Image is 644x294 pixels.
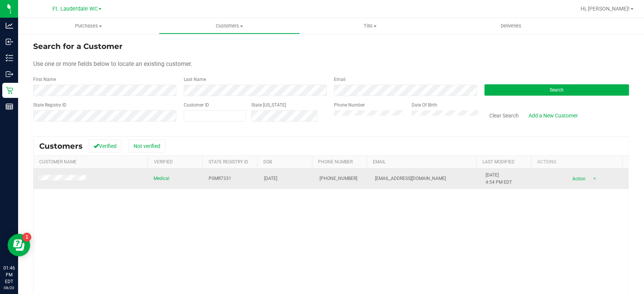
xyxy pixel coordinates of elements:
[6,22,13,29] inline-svg: Analytics
[550,87,564,93] span: Search
[39,159,77,165] a: Customer Name
[373,159,386,165] a: Email
[566,174,590,184] span: Action
[8,234,30,256] iframe: Resource center
[33,102,66,108] label: State Registry ID
[537,159,619,165] div: Actions
[334,76,346,83] label: Email
[52,6,98,12] span: Ft. Lauderdale WC
[441,18,581,34] a: Deliveries
[484,84,629,96] button: Search
[159,23,299,29] span: Customers
[6,87,13,94] inline-svg: Retail
[159,18,300,34] a: Customers
[486,172,512,186] span: [DATE] 4:54 PM EDT
[184,102,209,108] label: Customer ID
[6,54,13,62] inline-svg: Inventory
[318,159,353,165] a: Phone Number
[209,175,231,182] span: P0MR7331
[39,142,83,151] span: Customers
[300,18,441,34] a: Tills
[6,38,13,46] inline-svg: Inbound
[484,109,524,122] button: Clear Search
[22,233,31,242] iframe: Resource center unread badge
[33,76,56,83] label: First Name
[18,23,159,29] span: Purchases
[300,23,440,29] span: Tills
[412,102,437,108] label: Date Of Birth
[184,76,206,83] label: Last Name
[6,70,13,78] inline-svg: Outbound
[524,109,583,122] a: Add a New Customer
[264,175,277,182] span: [DATE]
[33,42,123,51] span: Search for a Customer
[154,159,173,165] a: Verified
[375,175,446,182] span: [EMAIL_ADDRESS][DOMAIN_NAME]
[209,159,248,165] a: State Registry Id
[320,175,357,182] span: [PHONE_NUMBER]
[490,23,532,29] span: Deliveries
[581,6,630,12] span: Hi, [PERSON_NAME]!
[263,159,272,165] a: DOB
[6,103,13,110] inline-svg: Reports
[129,140,165,152] button: Not verified
[3,265,15,285] p: 01:46 PM EDT
[154,175,169,182] span: Medical
[251,102,286,108] label: State [US_STATE]
[482,159,514,165] a: Last Modified
[89,140,121,152] button: Verified
[3,285,15,291] p: 08/20
[18,18,159,34] a: Purchases
[33,60,192,67] span: Use one or more fields below to locate an existing customer.
[590,174,599,184] span: select
[334,102,365,108] label: Phone Number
